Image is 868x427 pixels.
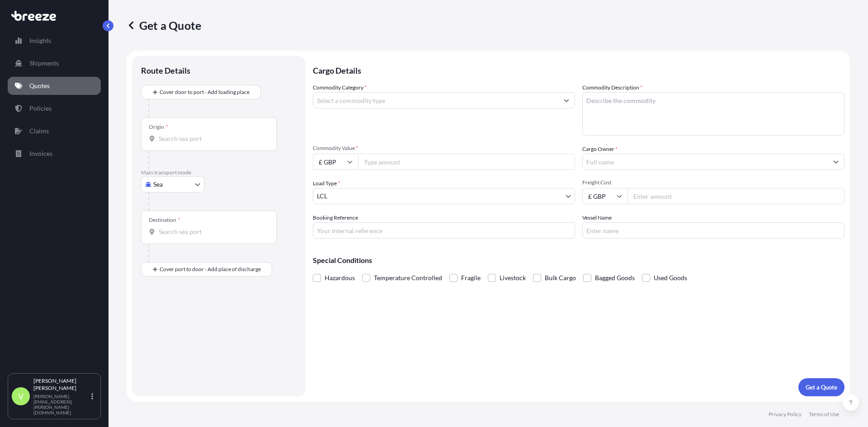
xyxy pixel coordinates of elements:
label: Vessel Name [582,213,612,222]
p: Policies [29,104,52,113]
input: Select a commodity type [313,92,558,108]
p: Cargo Details [313,56,844,83]
p: Main transport mode [141,169,297,176]
a: Terms of Use [809,411,839,418]
span: V [18,392,24,401]
input: Origin [159,134,265,143]
div: Destination [149,216,180,224]
span: LCL [317,192,327,201]
p: Get a Quote [806,383,837,392]
a: Quotes [8,77,101,95]
label: Booking Reference [313,213,358,222]
input: Type amount [358,154,575,170]
span: Used Goods [654,271,687,285]
label: Commodity Description [582,83,642,92]
a: Shipments [8,54,101,72]
button: LCL [313,188,575,204]
button: Select transport [141,176,204,192]
input: Destination [159,227,265,236]
p: Claims [29,127,49,136]
label: Cargo Owner [582,145,618,154]
p: [PERSON_NAME][EMAIL_ADDRESS][PERSON_NAME][DOMAIN_NAME] [33,394,90,415]
button: Show suggestions [558,92,575,108]
a: Privacy Policy [769,411,802,418]
input: Your internal reference [313,222,575,239]
p: Get a Quote [127,18,201,33]
p: Special Conditions [313,257,844,264]
span: Fragile [461,271,481,285]
span: Bagged Goods [595,271,635,285]
span: Livestock [500,271,526,285]
p: [PERSON_NAME] [PERSON_NAME] [33,377,90,392]
input: Enter amount [627,188,844,204]
p: Quotes [29,81,50,90]
button: Cover door to port - Add loading place [141,85,261,99]
span: Sea [153,180,163,189]
button: Cover port to door - Add place of discharge [141,262,272,277]
a: Invoices [8,145,101,163]
span: Load Type [313,179,340,188]
label: Commodity Category [313,83,367,92]
p: Route Details [141,65,190,76]
span: Hazardous [325,271,355,285]
p: Invoices [29,149,52,158]
p: Insights [29,36,51,45]
span: Freight Cost [582,179,844,186]
button: Get a Quote [798,378,844,396]
a: Policies [8,99,101,117]
span: Temperature Controlled [374,271,442,285]
input: Enter name [582,222,844,239]
span: Cover port to door - Add place of discharge [160,265,261,274]
a: Claims [8,122,101,140]
p: Shipments [29,59,59,68]
span: Cover door to port - Add loading place [160,88,250,97]
button: Show suggestions [828,154,844,170]
div: Origin [149,123,168,131]
input: Full name [583,154,828,170]
a: Insights [8,32,101,50]
span: Commodity Value [313,145,575,152]
span: Bulk Cargo [545,271,576,285]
